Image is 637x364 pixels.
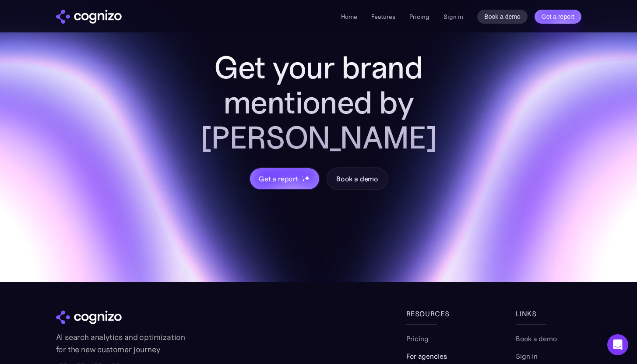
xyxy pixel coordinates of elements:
a: Get a reportstarstarstar [249,167,320,190]
a: Book a demo [327,167,388,190]
a: Home [341,13,357,21]
a: Pricing [409,13,429,21]
div: links [516,308,581,319]
a: Sign in [516,351,538,361]
img: star [304,175,310,181]
h2: Get your brand mentioned by [PERSON_NAME] [179,50,459,155]
a: Features [371,13,395,21]
div: Resources [406,308,472,319]
a: Pricing [406,333,429,344]
a: Get a report [535,10,581,24]
img: star [302,179,305,182]
div: Get a report [259,173,298,184]
img: star [302,176,303,177]
img: cognizo logo [56,311,122,325]
a: For agencies [406,351,447,361]
a: Book a demo [516,333,557,344]
div: Book a demo [336,173,378,184]
img: cognizo logo [56,10,122,24]
a: Book a demo [477,10,528,24]
div: Open Intercom Messenger [607,334,628,355]
a: home [56,10,122,24]
p: AI search analytics and optimization for the new customer journey [56,331,187,356]
a: Sign in [443,11,463,22]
